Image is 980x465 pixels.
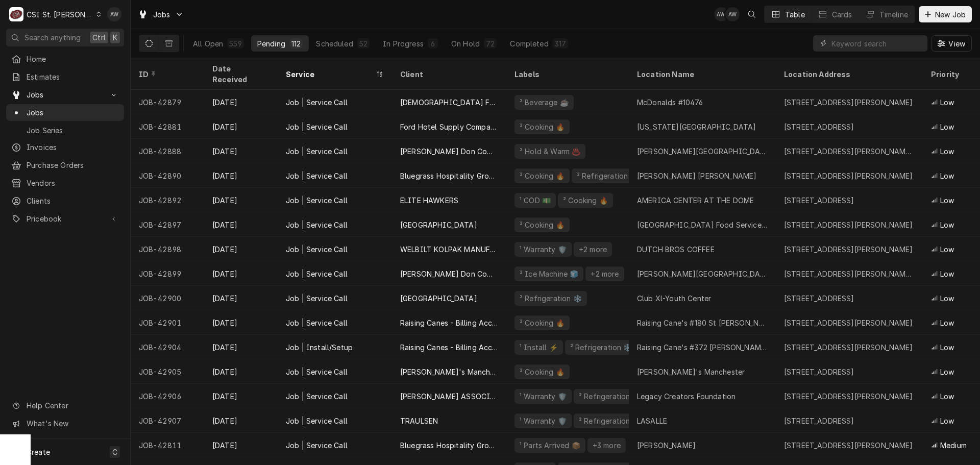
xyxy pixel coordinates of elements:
div: Job | Service Call [286,415,348,426]
span: View [946,38,967,49]
span: What's New [27,418,118,429]
div: [DATE] [204,433,278,457]
div: ² Cooking 🔥 [519,121,566,132]
div: Job | Service Call [286,170,348,181]
button: View [932,35,972,52]
div: [STREET_ADDRESS][PERSON_NAME] [784,317,913,328]
div: [GEOGRAPHIC_DATA] [400,293,477,304]
div: ¹ COD 💵 [519,195,552,206]
div: ² Cooking 🔥 [519,219,566,230]
div: 6 [430,38,436,49]
div: [DATE] [204,384,278,408]
span: Jobs [27,107,119,118]
div: [DATE] [204,408,278,433]
div: Job | Service Call [286,244,348,255]
div: [DATE] [204,359,278,384]
div: [DATE] [204,163,278,188]
a: Vendors [6,175,124,191]
div: ² Refrigeration ❄️ [569,342,633,353]
div: Raising Canes - Billing Account [400,342,498,353]
div: WELBILT KOLPAK MANUFACTURING [400,244,498,255]
div: Job | Service Call [286,440,348,451]
span: Low [940,195,954,206]
a: Purchase Orders [6,157,124,174]
span: Low [940,366,954,377]
div: Bluegrass Hospitality Group - BHG [400,170,498,181]
div: ² Refrigeration ❄️ [519,293,583,304]
div: Pending [257,38,285,49]
a: Invoices [6,139,124,156]
div: [STREET_ADDRESS][PERSON_NAME] [784,342,913,353]
a: Job Series [6,122,124,139]
div: [GEOGRAPHIC_DATA] [400,219,477,230]
div: [DATE] [204,310,278,335]
div: +2 more [590,268,620,279]
div: JOB-42811 [131,433,204,457]
span: C [112,447,117,457]
div: [STREET_ADDRESS] [784,121,854,132]
span: Estimates [27,71,119,82]
div: Raising Canes - Billing Account [400,317,498,328]
span: Pricebook [27,213,104,224]
div: [PERSON_NAME] Don Company [400,268,498,279]
a: Go to Jobs [6,86,124,103]
div: AW [714,7,728,21]
div: [STREET_ADDRESS][PERSON_NAME] [784,170,913,181]
div: [STREET_ADDRESS] [784,293,854,304]
div: [DATE] [204,188,278,212]
div: ELITE HAWKERS [400,195,458,206]
span: Low [940,415,954,426]
a: Home [6,51,124,67]
div: [STREET_ADDRESS] [784,415,854,426]
span: Jobs [27,89,104,100]
span: Create [27,448,50,456]
div: Service [286,69,374,80]
div: [PERSON_NAME] [PERSON_NAME] [637,170,756,181]
div: [PERSON_NAME] Don Company [400,146,498,157]
div: [PERSON_NAME]'s Manchester [637,366,745,377]
div: ² Refrigeration ❄️ [578,391,642,402]
span: Low [940,170,954,181]
div: [PERSON_NAME][GEOGRAPHIC_DATA] [637,268,768,279]
div: AW [107,7,121,21]
div: Job | Install/Setup [286,342,353,353]
div: JOB-42888 [131,139,204,163]
span: Help Center [27,400,118,411]
a: Go to Jobs [134,6,188,23]
div: ² Cooking 🔥 [519,366,566,377]
span: Jobs [153,9,170,20]
div: Job | Service Call [286,219,348,230]
div: ¹ Warranty 🛡️ [519,244,568,255]
div: ¹ Warranty 🛡️ [519,391,568,402]
div: JOB-42890 [131,163,204,188]
div: [DATE] [204,335,278,359]
div: Client [400,69,496,80]
div: [DATE] [204,139,278,163]
div: [STREET_ADDRESS][PERSON_NAME][PERSON_NAME] [784,146,915,157]
div: DUTCH BROS COFFEE [637,244,715,255]
span: Low [940,317,954,328]
span: Medium [940,440,967,451]
span: New Job [933,9,968,20]
div: JOB-42897 [131,212,204,237]
div: JOB-42904 [131,335,204,359]
span: Invoices [27,142,119,153]
div: 72 [486,38,495,49]
div: [DATE] [204,237,278,261]
div: ² Hold & Warm ♨️ [519,146,581,157]
div: [PERSON_NAME][GEOGRAPHIC_DATA] [637,146,768,157]
div: +3 more [592,440,622,451]
span: Ctrl [92,32,106,43]
span: Low [940,391,954,402]
div: Labels [514,69,621,80]
div: [STREET_ADDRESS][PERSON_NAME] [784,244,913,255]
span: Low [940,244,954,255]
div: 112 [291,38,301,49]
button: Open search [744,6,760,22]
div: [STREET_ADDRESS] [784,195,854,206]
div: ¹ Install ⚡️ [519,342,559,353]
div: [STREET_ADDRESS][PERSON_NAME] [784,391,913,402]
span: Search anything [24,32,81,43]
div: ² Cooking 🔥 [519,170,566,181]
span: Low [940,268,954,279]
